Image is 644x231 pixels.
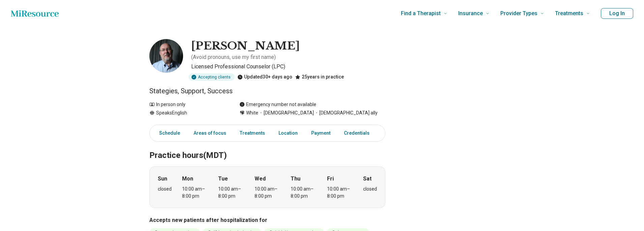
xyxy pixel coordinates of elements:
p: Licensed Professional Counselor (LPC) [191,63,385,71]
div: closed [363,186,377,193]
strong: Fri [327,175,334,183]
a: Location [274,126,302,140]
strong: Sun [158,175,167,183]
span: White [246,109,258,117]
div: closed [158,186,172,193]
div: 10:00 am – 8:00 pm [327,186,353,200]
a: Credentials [340,126,378,140]
div: 10:00 am – 8:00 pm [182,186,208,200]
div: 25 years in practice [295,73,344,81]
span: Treatments [555,9,583,18]
span: Find a Therapist [401,9,441,18]
div: 10:00 am – 8:00 pm [218,186,244,200]
strong: Sat [363,175,372,183]
p: Stategies, Support, Success [149,86,385,96]
span: Provider Types [500,9,537,18]
a: Treatments [236,126,269,140]
h1: [PERSON_NAME] [191,39,300,53]
div: Emergency number not available [239,101,316,108]
strong: Mon [182,175,193,183]
a: Areas of focus [189,126,230,140]
div: 10:00 am – 8:00 pm [291,186,317,200]
img: Dennis Ryan, Licensed Professional Counselor (LPC) [149,39,183,73]
div: In person only [149,101,226,108]
strong: Wed [255,175,266,183]
h2: Practice hours (MDT) [149,134,385,161]
div: Accepting clients [188,73,235,81]
span: Insurance [458,9,483,18]
strong: Thu [291,175,300,183]
div: When does the program meet? [149,166,385,208]
a: Schedule [151,126,184,140]
strong: Tue [218,175,228,183]
span: [DEMOGRAPHIC_DATA] ally [314,109,378,117]
div: Speaks English [149,109,226,117]
div: 10:00 am – 8:00 pm [255,186,281,200]
a: Home page [11,7,59,20]
p: ( Avoid pronouns, use my first name ) [191,53,276,61]
div: Updated 30+ days ago [237,73,292,81]
button: Log In [601,8,633,19]
span: [DEMOGRAPHIC_DATA] [258,109,314,117]
a: Payment [307,126,334,140]
h3: Accepts new patients after hospitalization for [149,216,385,224]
